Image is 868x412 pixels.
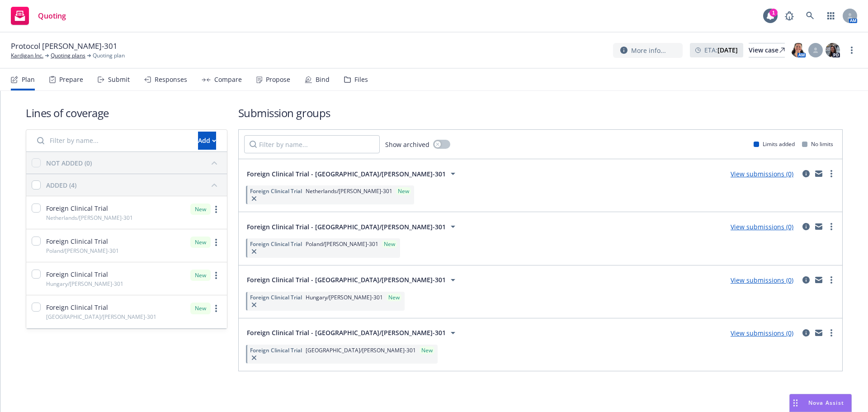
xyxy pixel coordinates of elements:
div: Limits added [754,140,795,148]
span: Nova Assist [808,399,844,407]
span: Foreign Clinical Trial [250,346,302,354]
a: mail [813,275,824,285]
a: View submissions (0) [731,223,793,231]
a: circleInformation [801,221,811,232]
div: Prepare [59,76,83,83]
a: View case [749,43,785,57]
a: mail [813,221,824,232]
a: View submissions (0) [731,329,793,337]
div: Add [198,132,216,149]
span: Netherlands/[PERSON_NAME]-301 [306,187,392,195]
span: Quoting [38,12,66,19]
div: New [387,294,401,301]
div: Compare [214,76,242,83]
input: Filter by name... [32,132,193,150]
span: Foreign Clinical Trial [46,237,108,246]
button: Foreign Clinical Trial - [GEOGRAPHIC_DATA]/[PERSON_NAME]-301 [244,324,461,342]
span: Foreign Clinical Trial [250,240,302,248]
span: [GEOGRAPHIC_DATA]/[PERSON_NAME]-301 [46,313,156,321]
span: Foreign Clinical Trial - [GEOGRAPHIC_DATA]/[PERSON_NAME]-301 [247,328,446,337]
div: Drag to move [790,394,801,412]
span: Foreign Clinical Trial [46,204,108,213]
a: Quoting [7,3,70,28]
strong: [DATE] [717,46,738,54]
div: Files [354,76,368,83]
button: Nova Assist [789,394,852,412]
span: Hungary/[PERSON_NAME]-301 [46,280,123,288]
a: View submissions (0) [731,170,793,178]
div: Bind [316,76,330,83]
div: Submit [108,76,130,83]
span: Foreign Clinical Trial [250,187,302,195]
div: New [190,204,211,215]
a: Search [801,7,819,25]
div: Responses [155,76,187,83]
span: Poland/[PERSON_NAME]-301 [46,247,119,255]
button: More info... [613,43,683,58]
a: circleInformation [801,327,811,338]
input: Filter by name... [244,135,380,153]
span: Foreign Clinical Trial [46,303,108,312]
a: more [826,327,837,338]
a: more [826,275,837,285]
a: more [826,221,837,232]
span: Quoting plan [93,52,125,60]
span: Show archived [385,140,429,149]
span: Poland/[PERSON_NAME]-301 [306,240,378,248]
span: Foreign Clinical Trial - [GEOGRAPHIC_DATA]/[PERSON_NAME]-301 [247,222,446,232]
a: mail [813,168,824,179]
h1: Lines of coverage [26,105,227,120]
a: View submissions (0) [731,276,793,284]
a: Report a Bug [780,7,798,25]
img: photo [826,43,840,57]
a: more [211,303,222,314]
div: New [420,346,434,354]
span: Netherlands/[PERSON_NAME]-301 [46,214,133,222]
span: More info... [631,46,666,55]
div: No limits [802,140,833,148]
div: Plan [22,76,35,83]
a: mail [813,327,824,338]
img: photo [791,43,806,57]
h1: Submission groups [238,105,843,120]
a: circleInformation [801,168,811,179]
a: Kardigan Inc. [11,52,43,60]
div: ADDED (4) [46,180,76,190]
div: 1 [769,9,778,17]
button: ADDED (4) [46,178,222,192]
button: NOT ADDED (0) [46,156,222,170]
a: Quoting plans [51,52,85,60]
a: Switch app [822,7,840,25]
span: Foreign Clinical Trial [250,294,302,301]
span: Hungary/[PERSON_NAME]-301 [306,294,383,301]
button: Foreign Clinical Trial - [GEOGRAPHIC_DATA]/[PERSON_NAME]-301 [244,218,461,236]
span: Protocol [PERSON_NAME]-301 [11,41,118,52]
div: New [190,237,211,248]
a: more [826,168,837,179]
span: ETA : [704,45,738,55]
a: more [211,237,222,248]
div: Propose [266,76,290,83]
span: Foreign Clinical Trial [46,270,108,279]
a: more [846,45,857,56]
button: Add [198,132,216,150]
span: Foreign Clinical Trial - [GEOGRAPHIC_DATA]/[PERSON_NAME]-301 [247,169,446,179]
div: NOT ADDED (0) [46,158,92,168]
a: more [211,270,222,281]
div: New [190,270,211,281]
div: View case [749,43,785,57]
span: Foreign Clinical Trial - [GEOGRAPHIC_DATA]/[PERSON_NAME]-301 [247,275,446,284]
button: Foreign Clinical Trial - [GEOGRAPHIC_DATA]/[PERSON_NAME]-301 [244,271,461,289]
a: circleInformation [801,275,811,285]
span: [GEOGRAPHIC_DATA]/[PERSON_NAME]-301 [306,346,416,354]
a: more [211,204,222,215]
div: New [396,187,411,195]
div: New [190,303,211,314]
button: Foreign Clinical Trial - [GEOGRAPHIC_DATA]/[PERSON_NAME]-301 [244,165,461,183]
div: New [382,240,397,248]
